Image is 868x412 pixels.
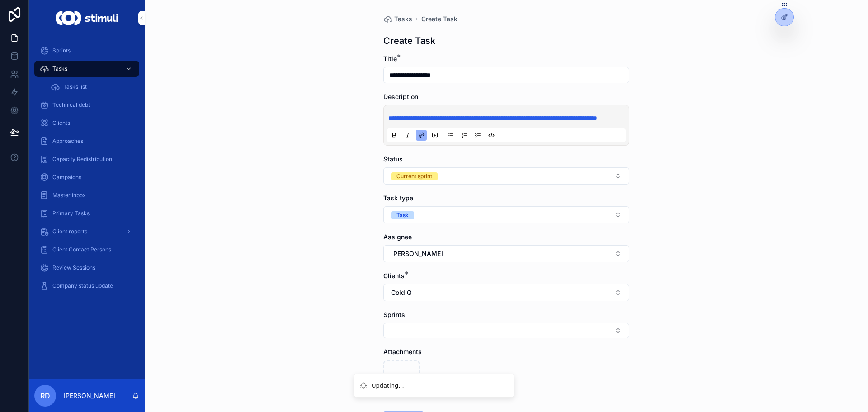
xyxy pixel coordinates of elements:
span: Clients [52,119,70,127]
span: Company status update [52,282,113,289]
button: Select Button [383,167,629,185]
a: Tasks [383,14,412,24]
a: Master Inbox [34,187,139,204]
a: Sprints [34,43,139,59]
span: Client reports [52,228,87,235]
a: Client Contact Persons [34,242,139,258]
span: Primary Tasks [52,210,90,217]
span: Tasks list [63,83,87,90]
span: Technical debt [52,101,90,109]
a: Primary Tasks [34,205,139,222]
button: Select Button [383,284,629,301]
a: Review Sessions [34,260,139,276]
span: Approaches [52,137,83,145]
p: [PERSON_NAME] [63,391,115,400]
div: Current sprint [396,172,432,180]
span: Assignee [383,233,412,241]
a: Capacity Redistribution [34,151,139,167]
h1: Create Task [383,34,435,47]
span: Tasks [52,65,67,72]
a: Technical debt [34,97,139,113]
span: Client Contact Persons [52,246,111,253]
span: Review Sessions [52,264,95,271]
span: Title [383,55,397,62]
a: Approaches [34,133,139,149]
button: Select Button [383,323,629,338]
a: Tasks [34,61,139,77]
span: Description [383,93,418,100]
span: RD [40,390,50,401]
div: scrollable content [29,36,145,306]
span: Tasks [394,14,412,24]
span: Campaigns [52,174,81,181]
a: Clients [34,115,139,131]
button: Select Button [383,245,629,262]
div: Updating... [372,381,404,390]
img: App logo [56,11,118,25]
a: Client reports [34,223,139,240]
span: Sprints [52,47,71,54]
span: ColdIQ [391,288,412,297]
span: Master Inbox [52,192,86,199]
span: [PERSON_NAME] [391,249,443,258]
span: Clients [383,272,405,279]
span: Status [383,155,403,163]
span: Task type [383,194,413,202]
a: Create Task [421,14,458,24]
span: Sprints [383,311,405,318]
span: Capacity Redistribution [52,156,112,163]
a: Company status update [34,278,139,294]
a: Tasks list [45,79,139,95]
a: Campaigns [34,169,139,185]
span: Attachments [383,348,422,355]
button: Select Button [383,206,629,223]
div: Task [396,211,409,219]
